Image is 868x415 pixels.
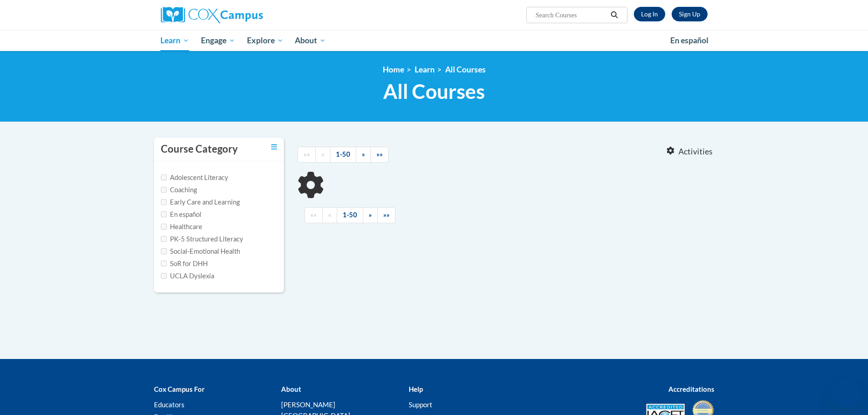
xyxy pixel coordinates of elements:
[161,271,214,281] label: UCLA Dyslexia
[161,7,263,23] img: Cox Campus
[161,224,167,230] input: Checkbox for Options
[161,197,240,207] label: Early Care and Learning
[161,7,334,23] a: Cox Campus
[147,30,721,51] div: Main menu
[247,35,283,46] span: Explore
[376,150,383,158] span: »»
[281,385,301,393] b: About
[160,35,189,46] span: Learn
[409,400,432,409] a: Support
[201,35,235,46] span: Engage
[370,147,389,163] a: End
[664,31,714,50] a: En español
[415,65,435,74] a: Learn
[161,142,238,156] h3: Course Category
[369,211,372,219] span: »
[672,7,708,21] a: Register
[161,234,243,244] label: PK-5 Structured Literacy
[315,147,330,163] a: Previous
[337,207,363,223] a: 1-50
[310,211,317,219] span: ««
[330,147,356,163] a: 1-50
[161,174,167,180] input: Checkbox for Options
[241,30,289,51] a: Explore
[271,142,277,152] a: Toggle collapse
[161,199,167,205] input: Checkbox for Options
[161,236,167,242] input: Checkbox for Options
[445,65,486,74] a: All Courses
[304,207,323,223] a: Begining
[321,150,324,158] span: «
[161,248,167,254] input: Checkbox for Options
[161,261,167,266] input: Checkbox for Options
[195,30,241,51] a: Engage
[161,259,208,269] label: SoR for DHH
[289,30,332,51] a: About
[832,379,861,408] iframe: Button to launch messaging window
[161,210,201,220] label: En español
[383,65,404,74] a: Home
[298,147,316,163] a: Begining
[678,147,713,157] span: Activities
[295,35,326,46] span: About
[362,150,365,158] span: »
[377,207,395,223] a: End
[161,173,228,183] label: Adolescent Literacy
[154,400,185,409] a: Educators
[161,211,167,217] input: Checkbox for Options
[409,385,423,393] b: Help
[356,147,371,163] a: Next
[383,211,390,219] span: »»
[607,10,621,20] button: Search
[322,207,337,223] a: Previous
[161,185,197,195] label: Coaching
[161,222,202,232] label: Healthcare
[161,273,167,279] input: Checkbox for Options
[634,7,665,21] a: Log In
[668,385,714,393] b: Accreditations
[534,10,607,20] input: Search Courses
[303,150,310,158] span: ««
[383,79,485,103] span: All Courses
[328,211,331,219] span: «
[670,36,709,45] span: En español
[154,385,205,393] b: Cox Campus For
[155,30,195,51] a: Learn
[161,246,240,256] label: Social-Emotional Health
[161,187,167,193] input: Checkbox for Options
[363,207,378,223] a: Next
